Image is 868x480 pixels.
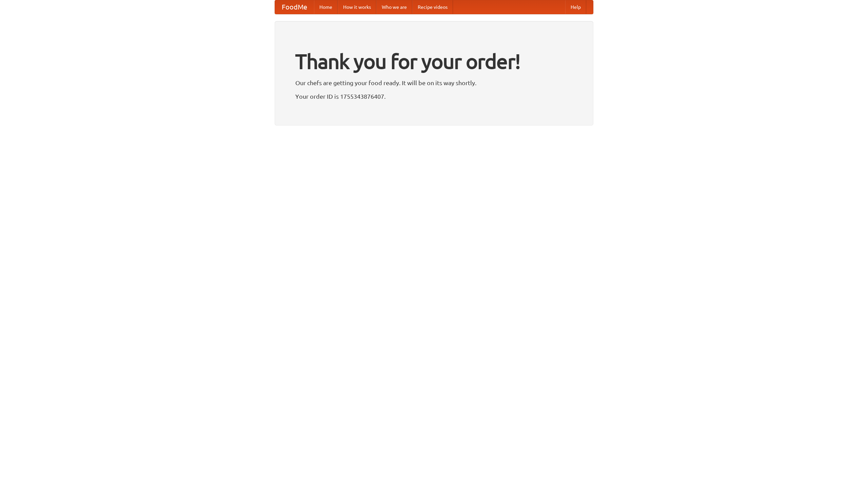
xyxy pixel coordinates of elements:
a: Recipe videos [412,0,453,14]
h1: Thank you for your order! [295,45,573,78]
a: FoodMe [275,0,314,14]
a: Help [565,0,586,14]
p: Our chefs are getting your food ready. It will be on its way shortly. [295,78,573,88]
p: Your order ID is 1755343876407. [295,91,573,101]
a: Home [314,0,338,14]
a: How it works [338,0,376,14]
a: Who we are [376,0,412,14]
